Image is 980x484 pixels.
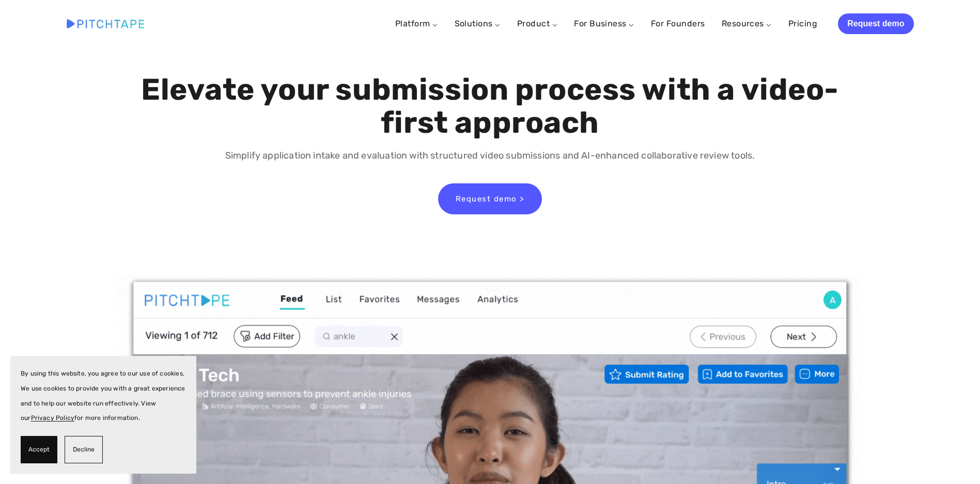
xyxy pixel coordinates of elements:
img: Pitchtape | Video Submission Management Software [67,19,144,28]
a: Solutions ⌵ [455,19,501,28]
button: Decline [65,436,103,463]
a: Product ⌵ [517,19,557,28]
span: Accept [28,442,50,457]
section: Cookie banner [10,356,196,474]
iframe: Chat Widget [928,434,980,484]
p: By using this website, you agree to our use of cookies. We use cookies to provide you with a grea... [21,366,186,426]
span: Decline [73,442,95,457]
a: For Business ⌵ [574,19,634,28]
a: Request demo > [438,183,542,214]
p: Simplify application intake and evaluation with structured video submissions and AI-enhanced coll... [138,148,842,163]
button: Accept [21,436,57,463]
a: For Founders [651,14,705,33]
a: Privacy Policy [31,414,75,421]
a: Resources ⌵ [722,19,772,28]
h1: Elevate your submission process with a video-first approach [138,73,842,139]
a: Platform ⌵ [395,19,438,28]
a: Pricing [788,14,817,33]
a: Request demo [838,13,913,34]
